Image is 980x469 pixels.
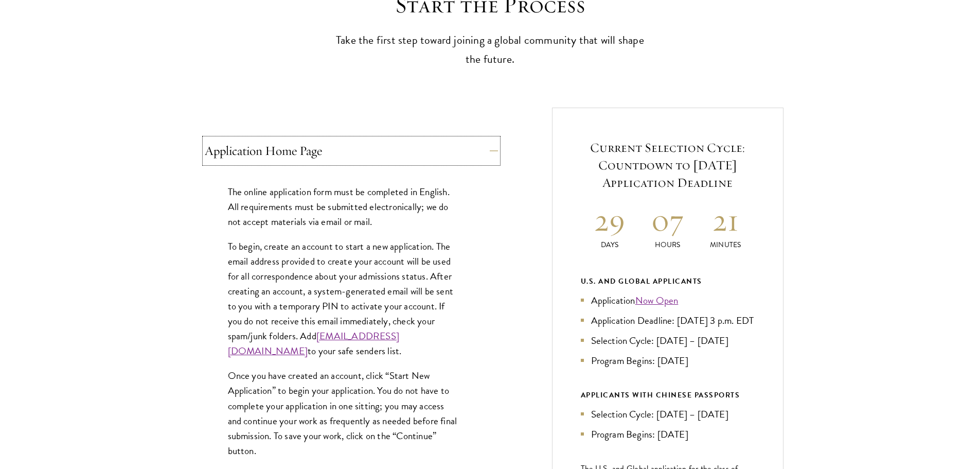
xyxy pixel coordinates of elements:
p: Take the first step toward joining a global community that will shape the future. [331,31,650,69]
button: Application Home Page [205,138,498,163]
p: Minutes [697,239,755,250]
p: Hours [638,239,697,250]
div: U.S. and Global Applicants [581,275,755,288]
a: Now Open [635,293,679,308]
h5: Current Selection Cycle: Countdown to [DATE] Application Deadline [581,139,755,192]
li: Selection Cycle: [DATE] – [DATE] [581,407,755,422]
li: Application Deadline: [DATE] 3 p.m. EDT [581,313,755,328]
h2: 21 [697,201,755,239]
div: APPLICANTS WITH CHINESE PASSPORTS [581,389,755,402]
p: Days [581,239,639,250]
li: Selection Cycle: [DATE] – [DATE] [581,333,755,348]
a: [EMAIL_ADDRESS][DOMAIN_NAME] [228,328,399,358]
p: The online application form must be completed in English. All requirements must be submitted elec... [228,184,459,229]
p: To begin, create an account to start a new application. The email address provided to create your... [228,239,459,359]
li: Program Begins: [DATE] [581,427,755,442]
li: Program Begins: [DATE] [581,353,755,368]
p: Once you have created an account, click “Start New Application” to begin your application. You do... [228,368,459,458]
h2: 29 [581,201,639,239]
h2: 07 [638,201,697,239]
li: Application [581,293,755,308]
